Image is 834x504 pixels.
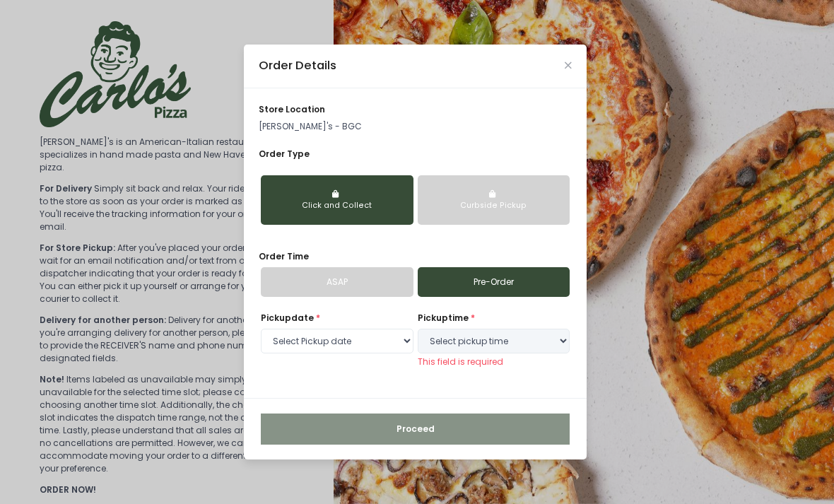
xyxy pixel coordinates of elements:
[261,267,413,297] a: ASAP
[261,175,413,225] button: Click and Collect
[427,200,561,211] div: Curbside Pickup
[418,175,570,225] button: Curbside Pickup
[259,57,336,75] div: Order Details
[270,200,404,211] div: Click and Collect
[259,250,309,262] span: Order Time
[259,120,572,133] p: [PERSON_NAME]'s - BGC
[259,103,325,115] span: store location
[259,148,310,160] span: Order Type
[418,312,469,324] span: pickup time
[418,356,570,368] div: This field is required
[261,312,314,324] span: Pickup date
[565,62,572,69] button: Close
[418,267,570,297] a: Pre-Order
[261,414,570,445] button: Proceed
